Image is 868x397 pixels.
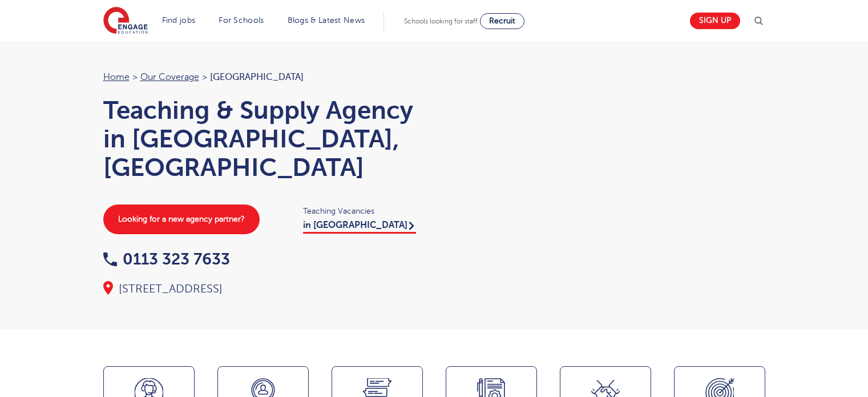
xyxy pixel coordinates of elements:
a: For Schools [219,16,264,25]
a: Find jobs [162,16,196,25]
span: Recruit [489,17,515,25]
nav: breadcrumb [103,70,423,85]
a: Recruit [480,13,524,29]
a: Looking for a new agency partner? [103,204,260,234]
a: Blogs & Latest News [288,16,365,25]
a: in [GEOGRAPHIC_DATA] [303,220,416,234]
a: 0113 323 7633 [103,250,230,268]
h1: Teaching & Supply Agency in [GEOGRAPHIC_DATA], [GEOGRAPHIC_DATA] [103,96,423,182]
span: Schools looking for staff [404,17,478,25]
div: [STREET_ADDRESS] [103,281,423,297]
a: Our coverage [140,72,199,82]
span: [GEOGRAPHIC_DATA] [210,72,304,82]
a: Home [103,72,130,82]
img: Engage Education [103,7,148,35]
span: Teaching Vacancies [303,204,423,218]
span: > [132,72,138,82]
span: > [202,72,207,82]
a: Sign up [690,13,740,29]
